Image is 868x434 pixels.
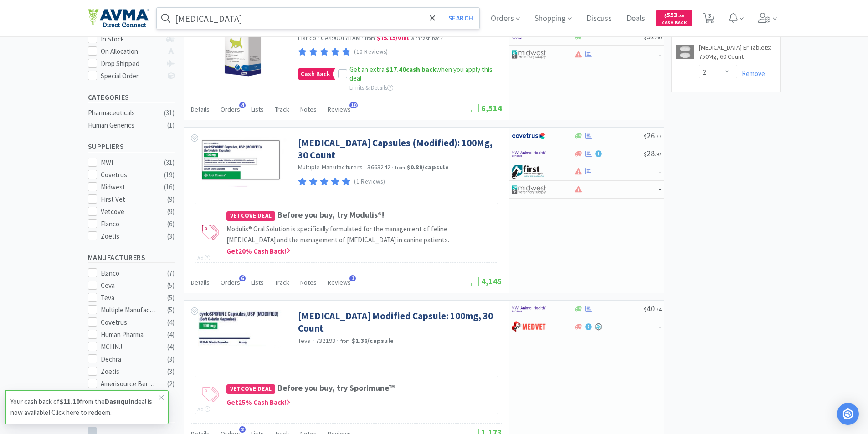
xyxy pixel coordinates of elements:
span: · [364,163,366,172]
div: First Vet [101,194,157,205]
div: Teva [101,292,157,303]
span: . 60 [655,34,662,41]
span: 2 [239,426,246,433]
span: Vetcove Deal [226,211,276,221]
div: ( 9 ) [167,206,175,217]
img: e4e33dab9f054f5782a47901c742baa9_102.png [88,9,149,28]
img: 4dd14cff54a648ac9e977f0c5da9bc2e_5.png [512,47,546,61]
strong: $0.89 / capsule [407,163,449,171]
span: Limits & Details [349,84,393,92]
span: with cash back [411,35,443,41]
span: Details [191,105,210,113]
div: ( 4 ) [167,329,175,340]
div: Open Intercom Messenger [837,403,859,425]
img: 4dd14cff54a648ac9e977f0c5da9bc2e_5.png [512,183,546,196]
span: Cash Back [662,20,687,26]
img: 5ad0b3e5a6ce4d9f8d44bac5a897b242_801021.png [198,137,289,187]
span: Get 20 % Cash Back! [226,247,290,255]
strong: $1.36 / capsule [352,337,394,345]
a: 3 [699,15,718,24]
div: Vetcove [101,206,157,217]
p: Your cash back of from the deal is now available! Click here to redeem. [10,396,159,418]
a: Remove [737,69,765,78]
div: ( 5 ) [167,280,175,291]
div: ( 9 ) [167,194,175,205]
strong: $75.15 / vial [377,34,409,42]
div: MWI [101,157,157,168]
span: Lists [251,105,264,113]
div: Zoetis [101,231,157,242]
span: Notes [300,278,317,286]
span: from [365,35,375,41]
span: - [659,166,662,176]
strong: Dasuquin [105,397,134,406]
h4: Before you buy, try Modulis®! [226,209,493,222]
div: ( 7 ) [167,268,175,279]
h5: Suppliers [88,141,175,152]
div: Elanco [101,268,157,279]
span: Reviews [328,278,351,286]
span: Track [275,278,289,286]
span: . 77 [655,133,662,140]
div: Multiple Manufacturers [101,305,157,316]
button: Search [442,8,479,29]
span: $17.40 [386,65,406,74]
span: . 97 [655,151,662,158]
div: Zoetis [101,366,157,377]
div: ( 2 ) [167,378,175,389]
a: Elanco [298,34,317,42]
div: Human Generics [88,120,162,131]
p: Modulis® Oral Solution is specifically formulated for the management of feline [MEDICAL_DATA] and... [226,224,493,245]
span: 92 [644,31,662,41]
div: ( 4 ) [167,317,175,328]
div: ( 1 ) [167,120,175,131]
span: 4 [239,102,246,108]
span: · [392,163,394,172]
a: [MEDICAL_DATA] Modified Capsule: 100mg, 30 Count [298,310,500,335]
img: 6189aee615c2423aaf4c8a8635139849_392395.jpeg [198,310,289,353]
span: $ [644,133,647,140]
span: 26 [644,130,662,141]
span: · [362,34,364,42]
div: ( 3 ) [167,354,175,365]
h5: Manufacturers [88,252,175,263]
span: $ [664,13,667,19]
div: ( 31 ) [164,157,175,168]
span: 28 [644,148,662,158]
img: f6b2451649754179b5b4e0c70c3f7cb0_2.png [512,147,546,161]
div: Ad [197,405,210,414]
span: Get an extra when you apply this deal [349,65,493,83]
p: (1 Reviews) [354,177,385,187]
img: 67d67680309e4a0bb49a5ff0391dcc42_6.png [512,165,546,179]
span: - [659,184,662,194]
span: 10 [349,102,358,108]
span: Cash Back [298,68,332,80]
img: f6b2451649754179b5b4e0c70c3f7cb0_2.png [512,302,546,316]
a: Discuss [583,15,616,23]
img: 77fca1acd8b6420a9015268ca798ef17_1.png [512,129,546,143]
a: [MEDICAL_DATA] Capsules (Modified): 100Mg, 30 Count [298,137,500,162]
span: - [659,321,662,332]
span: 3663242 [367,163,390,171]
span: Notes [300,105,317,113]
span: Track [275,105,289,113]
a: [MEDICAL_DATA] Er Tablets: 750Mg, 60 Count [699,43,776,65]
div: ( 6 ) [167,219,175,230]
input: Search by item, sku, manufacturer, ingredient, size... [157,8,480,29]
div: Midwest [101,182,157,193]
span: Get 25 % Cash Back! [226,398,290,407]
a: Deals [623,15,649,23]
div: ( 31 ) [164,107,175,118]
span: 40 [644,303,662,314]
img: ebb08255bed64d64bf677001ed5593a2_499567.jpeg [676,45,694,59]
span: CA490017HAM [321,34,360,42]
span: 6 [239,275,246,281]
div: On Allocation [101,46,161,57]
span: · [318,34,319,42]
span: 6,514 [471,103,502,113]
span: 1 [349,275,356,281]
strong: cash back [386,65,436,74]
div: Human Pharma [101,329,157,340]
span: Details [191,278,210,286]
span: . 74 [655,306,662,313]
